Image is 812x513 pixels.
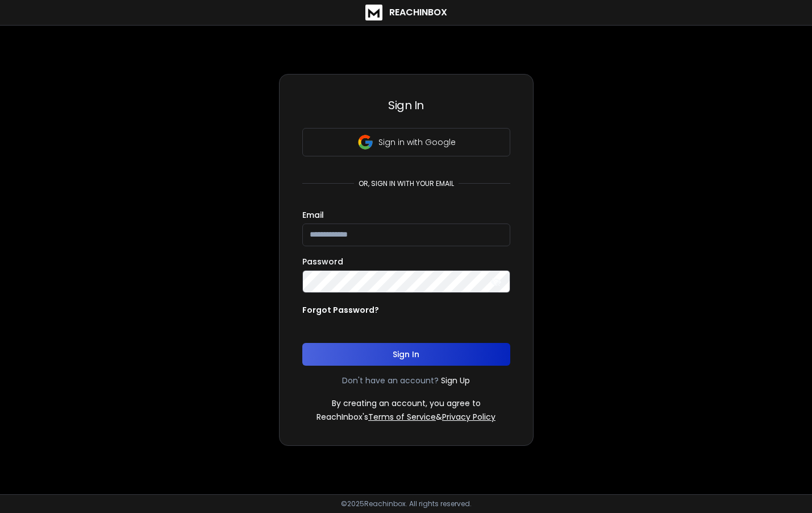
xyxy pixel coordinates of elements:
[342,375,439,386] p: Don't have an account?
[341,499,472,508] p: © 2025 Reachinbox. All rights reserved.
[302,304,379,316] p: Forgot Password?
[332,398,481,409] p: By creating an account, you agree to
[365,5,382,20] img: logo
[389,6,447,19] h1: ReachInbox
[302,211,324,219] label: Email
[302,258,343,266] label: Password
[441,375,470,386] a: Sign Up
[368,411,436,423] a: Terms of Service
[442,411,495,423] a: Privacy Policy
[365,5,447,20] a: ReachInbox
[378,136,456,148] p: Sign in with Google
[302,128,510,156] button: Sign in with Google
[354,179,459,188] p: or, sign in with your email
[302,343,510,366] button: Sign In
[317,411,495,423] p: ReachInbox's &
[302,97,510,113] h3: Sign In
